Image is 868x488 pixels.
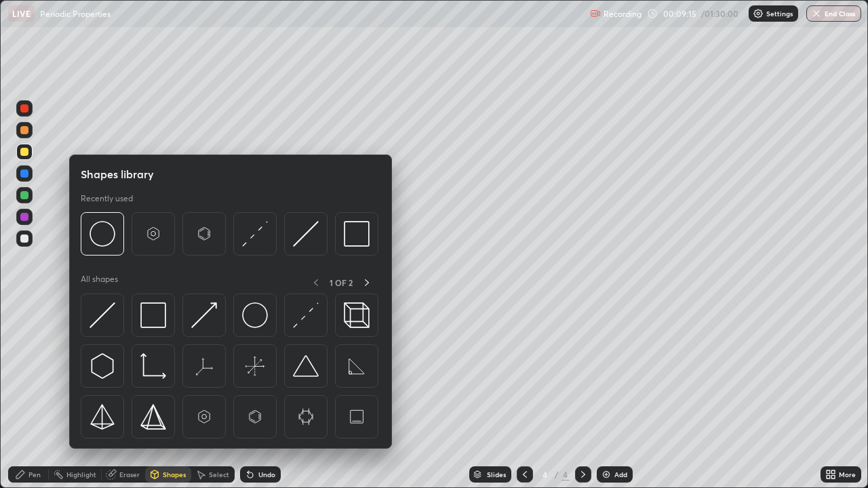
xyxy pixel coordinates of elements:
[293,404,319,430] img: svg+xml;charset=utf-8,%3Csvg%20xmlns%3D%22http%3A%2F%2Fwww.w3.org%2F2000%2Fsvg%22%20width%3D%2265...
[140,221,166,247] img: svg+xml;charset=utf-8,%3Csvg%20xmlns%3D%22http%3A%2F%2Fwww.w3.org%2F2000%2Fsvg%22%20width%3D%2265...
[258,471,275,478] div: Undo
[81,166,154,182] h5: Shapes library
[538,470,552,479] div: 4
[806,5,861,22] button: End Class
[66,471,96,478] div: Highlight
[191,353,217,379] img: svg+xml;charset=utf-8,%3Csvg%20xmlns%3D%22http%3A%2F%2Fwww.w3.org%2F2000%2Fsvg%22%20width%3D%2265...
[604,9,642,19] p: Recording
[140,353,166,379] img: svg+xml;charset=utf-8,%3Csvg%20xmlns%3D%22http%3A%2F%2Fwww.w3.org%2F2000%2Fsvg%22%20width%3D%2233...
[191,221,217,247] img: svg+xml;charset=utf-8,%3Csvg%20xmlns%3D%22http%3A%2F%2Fwww.w3.org%2F2000%2Fsvg%22%20width%3D%2265...
[40,8,111,19] p: Periodic Properties
[163,471,186,478] div: Shapes
[811,8,822,19] img: end-class-cross
[753,8,764,19] img: class-settings-icons
[293,221,319,247] img: svg+xml;charset=utf-8,%3Csvg%20xmlns%3D%22http%3A%2F%2Fwww.w3.org%2F2000%2Fsvg%22%20width%3D%2230...
[601,469,612,480] img: add-slide-button
[191,404,217,430] img: svg+xml;charset=utf-8,%3Csvg%20xmlns%3D%22http%3A%2F%2Fwww.w3.org%2F2000%2Fsvg%22%20width%3D%2265...
[242,221,268,247] img: svg+xml;charset=utf-8,%3Csvg%20xmlns%3D%22http%3A%2F%2Fwww.w3.org%2F2000%2Fsvg%22%20width%3D%2230...
[344,221,370,247] img: svg+xml;charset=utf-8,%3Csvg%20xmlns%3D%22http%3A%2F%2Fwww.w3.org%2F2000%2Fsvg%22%20width%3D%2234...
[90,221,115,247] img: svg+xml;charset=utf-8,%3Csvg%20xmlns%3D%22http%3A%2F%2Fwww.w3.org%2F2000%2Fsvg%22%20width%3D%2236...
[293,353,319,379] img: svg+xml;charset=utf-8,%3Csvg%20xmlns%3D%22http%3A%2F%2Fwww.w3.org%2F2000%2Fsvg%22%20width%3D%2238...
[81,193,133,204] p: Recently used
[12,8,31,19] p: LIVE
[766,10,793,17] p: Settings
[90,404,115,430] img: svg+xml;charset=utf-8,%3Csvg%20xmlns%3D%22http%3A%2F%2Fwww.w3.org%2F2000%2Fsvg%22%20width%3D%2234...
[242,353,268,379] img: svg+xml;charset=utf-8,%3Csvg%20xmlns%3D%22http%3A%2F%2Fwww.w3.org%2F2000%2Fsvg%22%20width%3D%2265...
[90,302,115,328] img: svg+xml;charset=utf-8,%3Csvg%20xmlns%3D%22http%3A%2F%2Fwww.w3.org%2F2000%2Fsvg%22%20width%3D%2230...
[555,470,559,479] div: /
[839,471,856,478] div: More
[81,274,118,291] p: All shapes
[242,302,268,328] img: svg+xml;charset=utf-8,%3Csvg%20xmlns%3D%22http%3A%2F%2Fwww.w3.org%2F2000%2Fsvg%22%20width%3D%2236...
[90,353,115,379] img: svg+xml;charset=utf-8,%3Csvg%20xmlns%3D%22http%3A%2F%2Fwww.w3.org%2F2000%2Fsvg%22%20width%3D%2230...
[487,471,506,478] div: Slides
[561,468,570,481] div: 4
[242,404,268,430] img: svg+xml;charset=utf-8,%3Csvg%20xmlns%3D%22http%3A%2F%2Fwww.w3.org%2F2000%2Fsvg%22%20width%3D%2265...
[590,8,601,19] img: recording.375f2c34.svg
[119,471,140,478] div: Eraser
[330,277,353,288] p: 1 OF 2
[344,353,370,379] img: svg+xml;charset=utf-8,%3Csvg%20xmlns%3D%22http%3A%2F%2Fwww.w3.org%2F2000%2Fsvg%22%20width%3D%2265...
[209,471,229,478] div: Select
[614,471,627,478] div: Add
[140,404,166,430] img: svg+xml;charset=utf-8,%3Csvg%20xmlns%3D%22http%3A%2F%2Fwww.w3.org%2F2000%2Fsvg%22%20width%3D%2234...
[140,302,166,328] img: svg+xml;charset=utf-8,%3Csvg%20xmlns%3D%22http%3A%2F%2Fwww.w3.org%2F2000%2Fsvg%22%20width%3D%2234...
[344,404,370,430] img: svg+xml;charset=utf-8,%3Csvg%20xmlns%3D%22http%3A%2F%2Fwww.w3.org%2F2000%2Fsvg%22%20width%3D%2265...
[28,471,41,478] div: Pen
[191,302,217,328] img: svg+xml;charset=utf-8,%3Csvg%20xmlns%3D%22http%3A%2F%2Fwww.w3.org%2F2000%2Fsvg%22%20width%3D%2230...
[293,302,319,328] img: svg+xml;charset=utf-8,%3Csvg%20xmlns%3D%22http%3A%2F%2Fwww.w3.org%2F2000%2Fsvg%22%20width%3D%2230...
[344,302,370,328] img: svg+xml;charset=utf-8,%3Csvg%20xmlns%3D%22http%3A%2F%2Fwww.w3.org%2F2000%2Fsvg%22%20width%3D%2235...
